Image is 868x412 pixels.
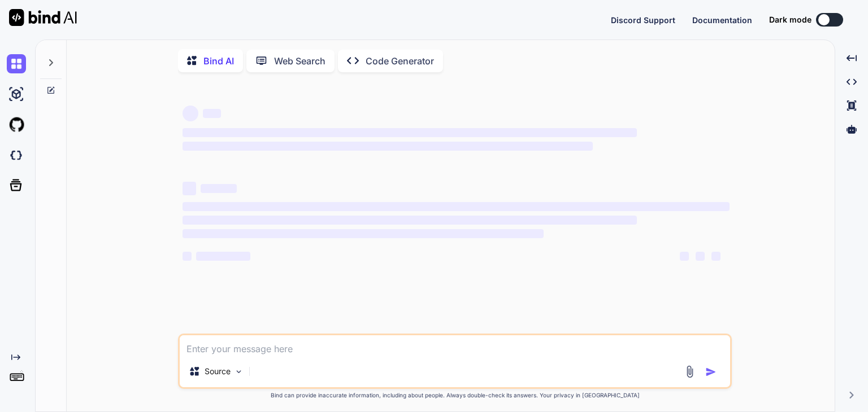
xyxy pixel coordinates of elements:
img: chat [7,54,26,73]
img: Pick Models [234,367,244,376]
p: Bind can provide inaccurate information, including about people. Always double-check its answers.... [178,391,732,400]
span: ‌ [696,252,705,261]
span: ‌ [183,106,198,121]
span: ‌ [680,252,689,261]
span: ‌ [203,109,221,118]
button: Discord Support [611,14,675,26]
p: Bind AI [203,54,234,68]
span: ‌ [196,252,250,261]
span: ‌ [183,202,730,211]
span: Discord Support [611,15,675,25]
img: githubLight [7,115,26,134]
img: darkCloudIdeIcon [7,146,26,165]
p: Code Generator [366,54,434,68]
p: Web Search [274,54,325,68]
span: ‌ [183,142,593,151]
span: ‌ [183,216,636,225]
img: ai-studio [7,85,26,104]
img: attachment [683,365,696,378]
img: icon [705,366,717,378]
img: Bind AI [9,9,77,26]
span: Documentation [692,15,752,25]
span: Dark mode [769,14,811,25]
span: ‌ [711,252,721,261]
span: ‌ [183,229,544,238]
span: ‌ [201,184,237,193]
p: Source [205,366,231,377]
span: ‌ [183,182,196,195]
span: ‌ [183,128,636,137]
span: ‌ [183,252,192,261]
button: Documentation [692,14,752,26]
